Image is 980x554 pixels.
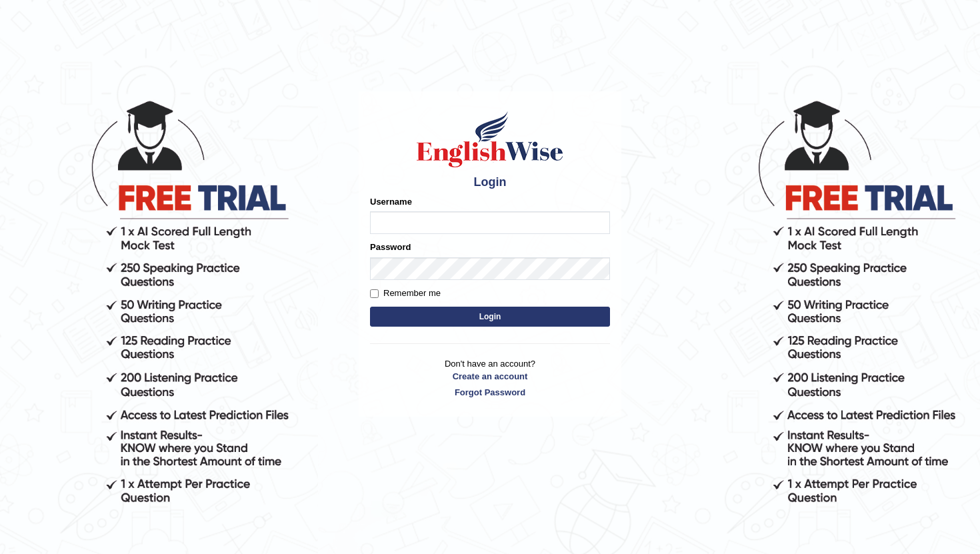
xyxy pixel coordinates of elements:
a: Forgot Password [370,386,610,399]
p: Don't have an account? [370,357,610,399]
a: Create an account [370,370,610,383]
input: Remember me [370,289,379,298]
label: Password [370,241,411,253]
h4: Login [370,176,610,189]
button: Login [370,307,610,327]
label: Remember me [370,287,441,300]
label: Username [370,195,412,208]
img: Logo of English Wise sign in for intelligent practice with AI [414,109,566,169]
